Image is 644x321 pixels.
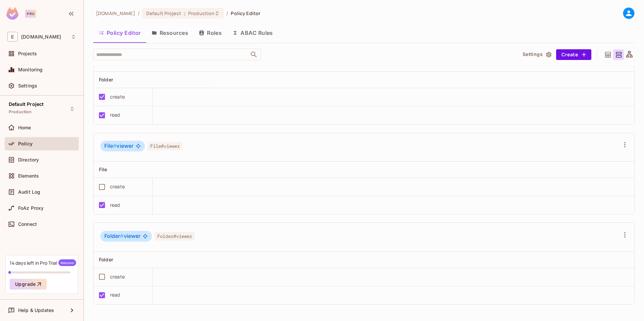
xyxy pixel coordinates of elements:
[104,143,116,149] span: File
[93,24,146,41] button: Policy Editor
[110,273,125,280] div: create
[18,67,43,72] span: Monitoring
[110,93,125,101] div: create
[104,233,124,239] span: Folder
[104,233,141,240] span: viewer
[148,142,182,150] span: File#viewer
[18,83,37,88] span: Settings
[10,279,47,290] button: Upgrade
[18,173,39,179] span: Elements
[9,102,44,107] span: Default Project
[58,259,76,266] span: Welcome!
[18,51,37,56] span: Projects
[7,32,18,42] span: E
[188,10,214,16] span: Production
[18,308,54,313] span: Help & Updates
[9,109,32,115] span: Production
[25,10,36,18] div: Pro
[18,157,39,163] span: Directory
[556,49,591,60] button: Create
[110,111,120,119] div: read
[21,34,61,40] span: Workspace: example.com
[6,7,18,20] img: SReyMgAAAABJRU5ErkJggg==
[99,167,107,172] span: File
[520,49,553,60] button: Settings
[113,143,116,149] span: #
[227,24,278,41] button: ABAC Rules
[10,259,76,266] div: 14 days left in Pro Trial
[138,10,140,16] li: /
[120,233,123,239] span: #
[110,201,120,209] div: read
[155,232,195,241] span: Folder#viewer
[146,24,194,41] button: Resources
[96,10,135,16] span: the active workspace
[146,10,181,16] span: Default Project
[18,189,40,195] span: Audit Log
[104,143,133,149] span: viewer
[194,24,227,41] button: Roles
[18,125,31,130] span: Home
[183,11,186,16] span: :
[18,221,37,227] span: Connect
[99,77,113,82] span: Folder
[110,183,125,190] div: create
[18,141,33,146] span: Policy
[226,10,228,16] li: /
[231,10,260,16] span: Policy Editor
[18,205,44,211] span: FoAz Proxy
[249,50,259,59] button: Open
[99,257,113,262] span: Folder
[110,291,120,299] div: read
